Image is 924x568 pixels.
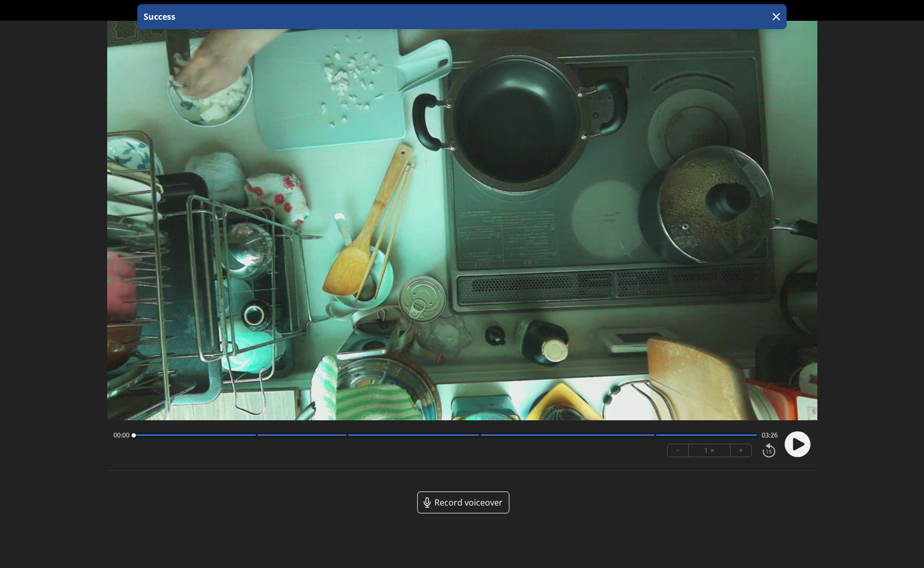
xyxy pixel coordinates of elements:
[417,492,509,513] a: Record voiceover
[689,444,730,457] div: 1 ×
[442,3,482,18] a: 00:00:00
[434,496,503,509] span: Record voiceover
[762,431,778,440] span: 03:26
[142,10,175,23] p: Success
[113,431,130,440] span: 00:00
[730,444,751,457] button: +
[668,444,689,457] button: −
